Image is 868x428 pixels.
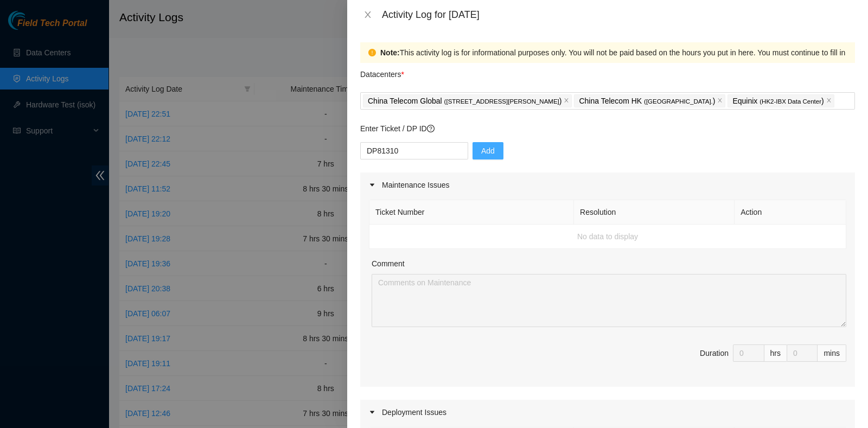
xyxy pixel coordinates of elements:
[764,344,787,362] div: hrs
[427,125,435,132] span: question-circle
[360,400,855,425] div: Deployment Issues
[717,98,723,104] span: close
[732,95,824,107] p: Equinix )
[735,200,846,225] th: Action
[372,258,405,270] label: Comment
[564,98,569,104] span: close
[473,142,503,159] button: Add
[382,9,855,21] div: Activity Log for [DATE]
[444,98,559,105] span: ( [STREET_ADDRESS][PERSON_NAME]
[360,173,855,197] div: Maintenance Issues
[368,95,561,107] p: China Telecom Global )
[700,347,729,359] div: Duration
[363,10,372,19] span: close
[360,10,375,20] button: Close
[360,123,855,135] p: Enter Ticket / DP ID
[574,200,735,225] th: Resolution
[826,98,832,104] span: close
[481,145,495,157] span: Add
[380,47,400,59] strong: Note:
[369,409,375,416] span: caret-right
[369,200,574,225] th: Ticket Number
[818,344,846,362] div: mins
[360,63,404,80] p: Datacenters
[369,225,846,249] td: No data to display
[372,274,846,327] textarea: Comment
[368,49,376,56] span: exclamation-circle
[579,95,715,107] p: China Telecom HK )
[369,182,375,188] span: caret-right
[644,98,713,105] span: ( [GEOGRAPHIC_DATA].
[759,98,821,105] span: ( HK2-IBX Data Center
